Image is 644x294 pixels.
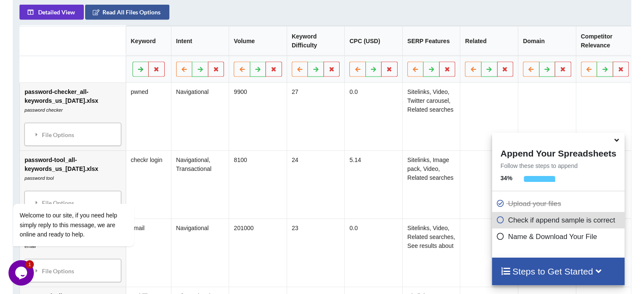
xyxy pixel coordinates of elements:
td: Sitelinks, Video, Related searches, See results about [402,219,460,287]
td: 23 [287,219,345,287]
p: Upload your files [496,198,622,209]
p: Name & Download Your File [496,231,622,242]
th: SERP Features [402,26,460,56]
th: Domain [518,26,576,56]
th: Intent [171,26,229,56]
th: Competitor Relevance [576,26,634,56]
iframe: chat widget [8,195,161,256]
td: 5.14 [344,151,402,219]
td: 201000 [229,219,287,287]
td: 0.0 [344,83,402,151]
div: File Options [27,126,119,143]
button: Detailed View [19,5,84,20]
h4: Append Your Spreadsheets [492,146,625,159]
td: pwned [126,83,171,151]
th: Related [460,26,518,56]
td: password-tool_all-keywords_us_[DATE].xlsx [20,151,126,219]
th: Volume [229,26,287,56]
div: File Options [27,262,119,280]
td: 24 [287,151,345,219]
td: Navigational [171,83,229,151]
td: 27 [287,83,345,151]
td: Sitelinks, Image pack, Video, Related searches [402,151,460,219]
td: Navigational, Transactional [171,151,229,219]
td: 0.0 [344,219,402,287]
p: Follow these steps to append [492,162,625,170]
th: Keyword Difficulty [287,26,345,56]
td: 9900 [229,83,287,151]
div: File Options [27,194,119,212]
td: Navigational [171,219,229,287]
b: 34 % [500,175,512,181]
h4: Steps to Get Started [500,266,616,277]
iframe: chat widget [8,260,36,286]
th: CPC (USD) [344,26,402,56]
td: 8100 [229,151,287,219]
td: password-checker_all-keywords_us_[DATE].xlsx [20,83,126,151]
button: Read All Files Options [85,5,169,20]
td: Sitelinks, Video, Twitter carousel, Related searches [402,83,460,151]
i: password tool [25,176,54,181]
p: Check if append sample is correct [496,215,622,225]
i: password checker [25,107,63,113]
td: checkr login [126,151,171,219]
th: Keyword [126,26,171,56]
